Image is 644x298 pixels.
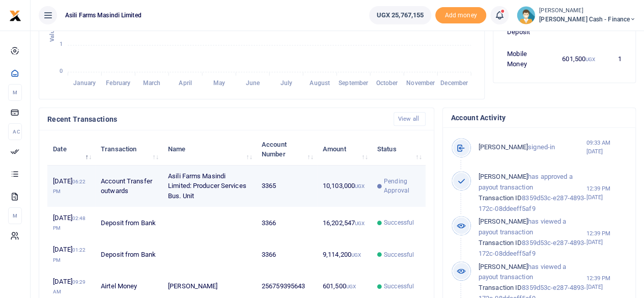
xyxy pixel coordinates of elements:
[440,79,468,87] tspan: December
[95,239,162,270] td: Deposit from Bank
[365,6,435,24] li: Wallet ballance
[256,239,317,270] td: 3366
[179,79,192,87] tspan: April
[256,207,317,239] td: 3366
[384,218,414,227] span: Successful
[601,43,627,75] td: 1
[95,166,162,207] td: Account Transfer outwards
[310,79,330,87] tspan: August
[372,133,426,165] th: Status: activate to sort column ascending
[8,207,22,224] li: M
[585,57,595,62] small: UGX
[53,247,86,263] small: 01:22 PM
[479,173,528,180] span: [PERSON_NAME]
[479,284,522,291] span: Transaction ID
[384,282,414,291] span: Successful
[60,68,63,74] tspan: 0
[245,79,260,87] tspan: June
[479,142,586,153] p: signed-in
[435,7,486,24] span: Add money
[377,10,424,20] span: UGX 25,767,155
[435,11,486,18] a: Add money
[479,172,586,214] p: has approved a payout transaction 8359d53c-e287-4893-172c-08ddeeff5af9
[47,166,95,207] td: [DATE]
[501,43,548,75] td: Mobile Money
[394,112,426,126] a: View all
[339,79,369,87] tspan: September
[355,221,365,226] small: UGX
[355,183,365,189] small: UGX
[143,79,161,87] tspan: March
[162,133,256,165] th: Name: activate to sort column ascending
[479,263,528,270] span: [PERSON_NAME]
[47,133,95,165] th: Date: activate to sort column descending
[517,6,636,24] a: profile-user [PERSON_NAME] [PERSON_NAME] Cash - Finance
[47,207,95,239] td: [DATE]
[317,207,372,239] td: 16,202,547
[586,139,627,156] small: 09:33 AM [DATE]
[479,194,522,202] span: Transaction ID
[548,43,601,75] td: 601,500
[317,166,372,207] td: 10,103,000
[9,11,21,19] a: logo-small logo-large logo-large
[517,6,535,24] img: profile-user
[451,112,627,123] h4: Account Activity
[73,79,96,87] tspan: January
[376,79,399,87] tspan: October
[106,79,130,87] tspan: February
[369,6,431,24] a: UGX 25,767,155
[539,7,636,15] small: [PERSON_NAME]
[256,133,317,165] th: Account Number: activate to sort column ascending
[384,250,414,259] span: Successful
[8,84,22,101] li: M
[9,10,21,22] img: logo-small
[47,114,385,125] h4: Recent Transactions
[280,79,292,87] tspan: July
[351,252,361,258] small: UGX
[435,7,486,24] li: Toup your wallet
[256,166,317,207] td: 3365
[346,284,356,289] small: UGX
[406,79,435,87] tspan: November
[479,218,528,225] span: [PERSON_NAME]
[213,79,225,87] tspan: May
[479,143,528,151] span: [PERSON_NAME]
[317,239,372,270] td: 9,114,200
[586,229,627,247] small: 12:39 PM [DATE]
[95,133,162,165] th: Transaction: activate to sort column ascending
[479,239,522,247] span: Transaction ID
[8,123,22,140] li: Ac
[317,133,372,165] th: Amount: activate to sort column ascending
[60,41,63,48] tspan: 1
[384,177,420,195] span: Pending Approval
[479,216,586,259] p: has viewed a payout transaction 8359d53c-e287-4893-172c-08ddeeff5af9
[586,274,627,291] small: 12:39 PM [DATE]
[539,15,636,24] span: [PERSON_NAME] Cash - Finance
[586,184,627,202] small: 12:39 PM [DATE]
[61,11,146,20] span: Asili Farms Masindi Limited
[95,207,162,239] td: Deposit from Bank
[47,239,95,270] td: [DATE]
[162,166,256,207] td: Asili Farms Masindi Limited: Producer Services Bus. Unit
